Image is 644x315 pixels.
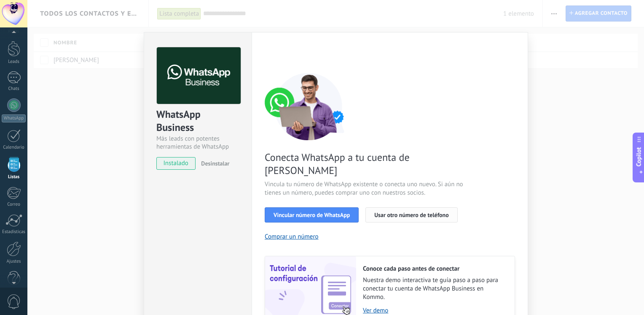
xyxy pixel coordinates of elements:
[2,229,26,235] div: Estadísticas
[374,212,448,218] span: Usar otro número de teléfono
[2,114,26,122] div: WhatsApp
[2,145,26,150] div: Calendario
[363,265,506,273] h2: Conoce cada paso antes de conectar
[274,212,350,218] span: Vincular número de WhatsApp
[156,108,239,135] div: WhatsApp Business
[363,276,506,301] span: Nuestra demo interactiva te guía paso a paso para conectar tu cuenta de WhatsApp Business en Kommo.
[363,307,506,315] a: Ver demo
[635,147,643,167] span: Copilot
[201,160,229,167] span: Desinstalar
[198,157,229,170] button: Desinstalar
[365,207,457,223] button: Usar otro número de teléfono
[157,157,195,170] span: instalado
[2,202,26,207] div: Correo
[265,207,359,223] button: Vincular número de WhatsApp
[2,59,26,65] div: Leads
[265,151,465,177] span: Conecta WhatsApp a tu cuenta de [PERSON_NAME]
[265,180,465,197] span: Vincula tu número de WhatsApp existente o conecta uno nuevo. Si aún no tienes un número, puedes c...
[265,233,319,241] button: Comprar un número
[2,259,26,264] div: Ajustes
[157,47,241,104] img: logo_main.png
[2,86,26,92] div: Chats
[265,73,353,140] img: connect number
[2,174,26,180] div: Listas
[156,135,239,151] div: Más leads con potentes herramientas de WhatsApp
